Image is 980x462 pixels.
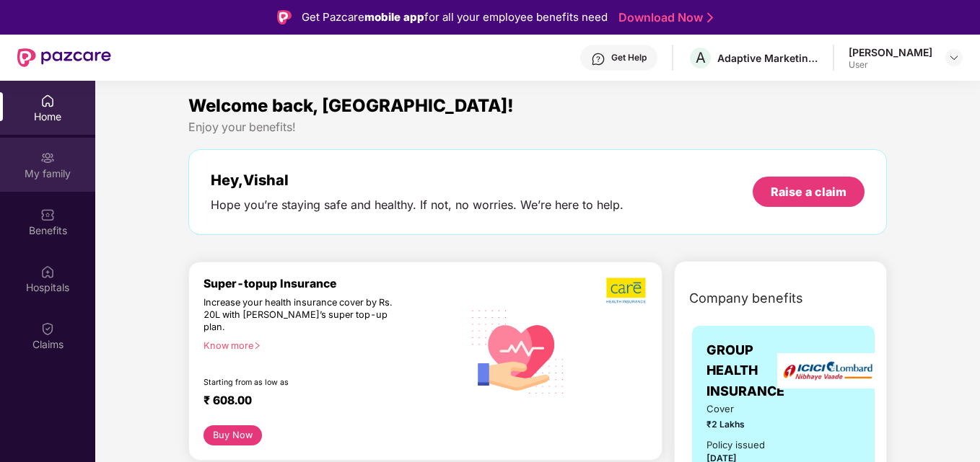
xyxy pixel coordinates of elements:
[771,184,846,200] div: Raise a claim
[696,49,706,66] span: A
[277,10,292,25] img: Logo
[204,340,454,350] div: Know more
[706,437,765,453] div: Policy issued
[689,288,803,308] span: Company benefits
[364,10,424,24] strong: mobile app
[40,265,55,279] img: svg+xml;base64,PHN2ZyBpZD0iSG9zcGl0YWxzIiB4bWxucz0iaHR0cDovL3d3dy53My5vcmcvMjAwMC9zdmciIHdpZHRoPS...
[606,277,647,304] img: b5dec4f62d2307b9de63beb79f102df3.png
[948,52,960,63] img: svg+xml;base64,PHN2ZyBpZD0iRHJvcGRvd24tMzJ4MzIiIHhtbG5zPSJodHRwOi8vd3d3LnczLm9yZy8yMDAwL3N2ZyIgd2...
[40,151,55,165] img: svg+xml;base64,PHN2ZyB3aWR0aD0iMjAiIGhlaWdodD0iMjAiIHZpZXdCb3g9IjAgMCAyMCAyMCIgZmlsbD0ibm9uZSIgeG...
[40,94,55,108] img: svg+xml;base64,PHN2ZyBpZD0iSG9tZSIgeG1sbnM9Imh0dHA6Ly93d3cudzMub3JnLzIwMDAvc3ZnIiB3aWR0aD0iMjAiIG...
[40,321,55,336] img: svg+xml;base64,PHN2ZyBpZD0iQ2xhaW0iIHhtbG5zPSJodHRwOi8vd3d3LnczLm9yZy8yMDAwL3N2ZyIgd2lkdGg9IjIwIi...
[302,9,608,26] div: Get Pazcare for all your employee benefits need
[211,172,624,189] div: Hey, Vishal
[611,52,647,63] div: Get Help
[706,401,774,417] span: Cover
[204,378,401,388] div: Starting from as low as
[618,10,709,25] a: Download Now
[849,45,932,59] div: [PERSON_NAME]
[204,425,262,446] button: Buy Now
[204,277,463,290] div: Super-topup Insurance
[591,52,605,66] img: svg+xml;base64,PHN2ZyBpZD0iSGVscC0zMngzMiIgeG1sbnM9Imh0dHA6Ly93d3cudzMub3JnLzIwMDAvc3ZnIiB3aWR0aD...
[40,208,55,222] img: svg+xml;base64,PHN2ZyBpZD0iQmVuZWZpdHMiIHhtbG5zPSJodHRwOi8vd3d3LnczLm9yZy8yMDAwL3N2ZyIgd2lkdGg9Ij...
[188,120,886,135] div: Enjoy your benefits!
[17,48,111,67] img: New Pazcare Logo
[707,10,713,25] img: Stroke
[204,394,448,411] div: ₹ 608.00
[204,297,400,334] div: Increase your health insurance cover by Rs. 20L with [PERSON_NAME]’s super top-up plan.
[211,197,624,213] div: Hope you’re staying safe and healthy. If not, no worries. We’re here to help.
[706,418,774,432] span: ₹2 Lakhs
[717,51,818,65] div: Adaptive Marketing Solutions Pvt Ltd
[253,342,261,350] span: right
[463,295,574,407] img: svg+xml;base64,PHN2ZyB4bWxucz0iaHR0cDovL3d3dy53My5vcmcvMjAwMC9zdmciIHhtbG5zOnhsaW5rPSJodHRwOi8vd3...
[777,353,878,388] img: insurerLogo
[188,95,514,116] span: Welcome back, [GEOGRAPHIC_DATA]!
[706,340,784,401] span: GROUP HEALTH INSURANCE
[849,59,932,71] div: User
